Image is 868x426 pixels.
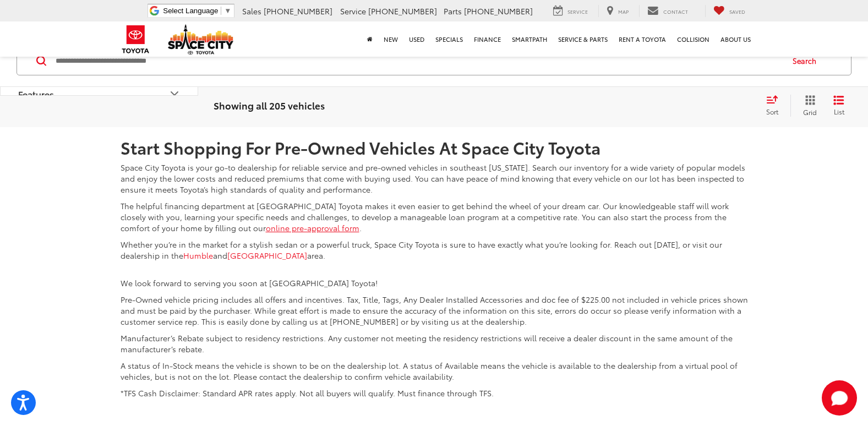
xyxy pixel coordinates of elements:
[705,5,754,17] a: My Saved Vehicles
[782,47,832,75] button: Search
[121,200,748,233] p: The helpful financing department at [GEOGRAPHIC_DATA] Toyota makes it even easier to get behind t...
[803,107,817,117] span: Grid
[340,6,366,17] span: Service
[729,8,745,15] span: Saved
[214,99,325,112] span: Showing all 205 vehicles
[264,6,332,17] span: [PHONE_NUMBER]
[506,21,553,57] a: SmartPath
[121,360,748,382] p: A status of In-Stock means the vehicle is shown to be on the dealership lot. A status of Availabl...
[672,21,715,57] a: Collision
[715,21,756,57] a: About Us
[822,380,857,416] svg: Start Chat
[121,138,748,156] h2: Start Shopping For Pre-Owned Vehicles At Space City Toyota
[163,7,218,15] span: Select Language
[121,277,748,288] p: We look forward to serving you soon at [GEOGRAPHIC_DATA] Toyota!
[121,387,748,398] p: *TFS Cash Disclaimer: Standard APR rates apply. Not all buyers will qualify. Must finance through...
[639,5,696,17] a: Contact
[54,48,782,74] input: Search by Make, Model, or Keyword
[1,76,199,112] button: FeaturesFeatures
[115,21,156,57] img: Toyota
[761,95,790,117] button: Select sort value
[168,88,181,101] div: Features
[766,107,778,116] span: Sort
[822,380,857,416] button: Toggle Chat Window
[663,8,688,15] span: Contact
[227,250,307,261] a: [GEOGRAPHIC_DATA]
[121,332,748,354] p: Manufacturer’s Rebate subject to residency restrictions. Any customer not meeting the residency r...
[825,95,853,117] button: List View
[183,250,213,261] a: Humble
[242,6,261,17] span: Sales
[545,5,596,17] a: Service
[790,95,825,117] button: Grid View
[266,222,359,233] a: online pre-approval form
[444,6,462,17] span: Parts
[567,8,588,15] span: Service
[163,7,231,15] a: Select Language​
[221,7,221,15] span: ​
[464,6,533,17] span: [PHONE_NUMBER]
[121,294,748,327] p: Pre-Owned vehicle pricing includes all offers and incentives. Tax, Title, Tags, Any Dealer Instal...
[18,89,54,99] div: Features
[168,24,234,54] img: Space City Toyota
[618,8,629,15] span: Map
[833,107,844,116] span: List
[378,21,403,57] a: New
[403,21,430,57] a: Used
[362,21,378,57] a: Home
[430,21,468,57] a: Specials
[553,21,613,57] a: Service & Parts
[112,127,756,404] div: Whether you’re in the market for a stylish sedan or a powerful truck, Space City Toyota is sure t...
[468,21,506,57] a: Finance
[121,162,748,195] p: Space City Toyota is your go-to dealership for reliable service and pre-owned vehicles in southea...
[598,5,637,17] a: Map
[368,6,437,17] span: [PHONE_NUMBER]
[224,7,231,15] span: ▼
[613,21,672,57] a: Rent a Toyota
